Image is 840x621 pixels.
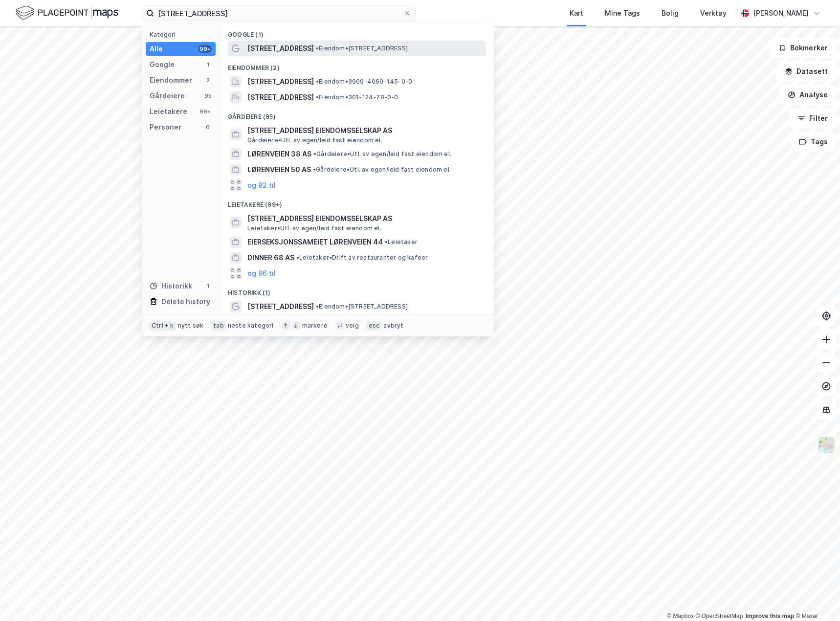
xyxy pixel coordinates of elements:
[247,236,383,248] span: EIERSEKSJONSSAMEIET LØRENVEIEN 44
[178,322,204,330] div: nytt søk
[150,43,163,55] div: Alle
[247,76,314,88] span: [STREET_ADDRESS]
[247,148,311,160] span: LØRENVEIEN 38 AS
[570,7,583,19] div: Kart
[150,106,187,117] div: Leietakere
[696,613,743,620] a: OpenStreetMap
[247,164,311,176] span: LØRENVEIEN 50 AS
[817,436,836,454] img: Z
[791,574,840,621] div: Kontrollprogram for chat
[247,125,482,136] span: [STREET_ADDRESS] EIENDOMSSELSKAP AS
[204,92,212,100] div: 95
[316,303,408,310] span: Eiendom • [STREET_ADDRESS]
[316,44,319,52] span: •
[385,238,388,245] span: •
[150,74,192,86] div: Eiendommer
[220,56,494,74] div: Eiendommer (2)
[776,62,836,81] button: Datasett
[204,123,212,131] div: 0
[198,108,212,115] div: 99+
[789,109,836,128] button: Filter
[313,150,451,158] span: Gårdeiere • Utl. av egen/leid fast eiendom el.
[791,574,840,621] iframe: Chat Widget
[154,6,403,21] input: Søk på adresse, matrikkel, gårdeiere, leietakere eller personer
[204,282,212,290] div: 1
[313,166,316,173] span: •
[220,23,494,41] div: Google (1)
[385,238,418,246] span: Leietaker
[367,321,382,331] div: esc
[247,224,381,232] span: Leietaker • Utl. av egen/leid fast eiendom el.
[746,613,794,620] a: Improve this map
[150,321,176,331] div: Ctrl + k
[316,93,398,101] span: Eiendom • 301-124-78-0-0
[605,7,640,19] div: Mine Tags
[753,7,809,19] div: [PERSON_NAME]
[383,322,403,330] div: avbryt
[220,193,494,211] div: Leietakere (99+)
[150,59,175,70] div: Google
[667,613,694,620] a: Mapbox
[700,7,727,19] div: Verktøy
[662,7,679,19] div: Bolig
[220,105,494,123] div: Gårdeiere (95)
[161,296,210,308] div: Delete history
[247,91,314,103] span: [STREET_ADDRESS]
[316,78,412,86] span: Eiendom • 3909-4060-145-0-0
[346,322,359,330] div: velg
[150,121,181,133] div: Personer
[150,280,192,292] div: Historikk
[316,44,408,52] span: Eiendom • [STREET_ADDRESS]
[296,254,428,262] span: Leietaker • Drift av restauranter og kafeer
[296,254,299,261] span: •
[211,321,226,331] div: tab
[316,93,319,101] span: •
[316,303,319,310] span: •
[247,301,314,312] span: [STREET_ADDRESS]
[198,45,212,53] div: 99+
[247,43,314,54] span: [STREET_ADDRESS]
[150,31,216,38] div: Kategori
[302,322,328,330] div: markere
[770,38,836,58] button: Bokmerker
[204,61,212,68] div: 1
[150,90,185,102] div: Gårdeiere
[16,4,118,22] img: logo.f888ab2527a4732fd821a326f86c7f29.svg
[316,78,319,85] span: •
[247,267,276,279] button: og 96 til
[313,166,451,174] span: Gårdeiere • Utl. av egen/leid fast eiendom el.
[247,213,482,224] span: [STREET_ADDRESS] EIENDOMSSELSKAP AS
[228,322,274,330] div: neste kategori
[247,252,294,264] span: DINNER 68 AS
[313,150,316,157] span: •
[204,76,212,84] div: 2
[791,132,836,152] button: Tags
[220,281,494,299] div: Historikk (1)
[247,179,276,191] button: og 92 til
[247,136,382,144] span: Gårdeiere • Utl. av egen/leid fast eiendom el.
[779,85,836,105] button: Analyse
